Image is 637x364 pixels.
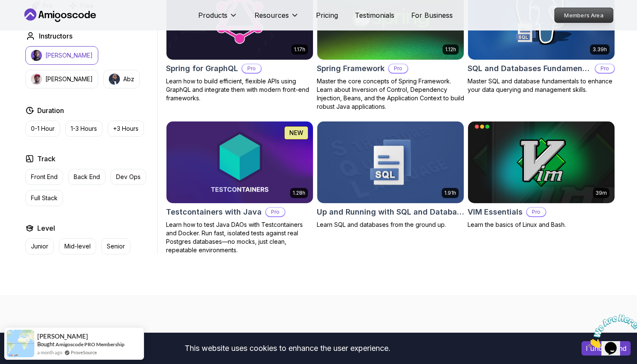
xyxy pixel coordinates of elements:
[294,46,305,53] p: 1.17h
[582,341,631,356] button: Accept cookies
[37,105,64,116] h2: Duration
[445,46,456,53] p: 1.12h
[468,206,523,218] h2: VIM Essentials
[289,129,303,137] p: NEW
[411,10,453,20] a: For Business
[444,190,456,196] p: 1.91h
[37,341,55,347] span: Bought
[103,70,140,88] button: instructor imgAbz
[317,206,464,218] h2: Up and Running with SQL and Databases
[584,311,637,351] iframe: chat widget
[595,64,614,73] p: Pro
[74,173,100,181] p: Back End
[293,190,305,196] p: 1.28h
[101,238,130,254] button: Senior
[468,121,615,204] img: VIM Essentials card
[316,10,338,20] a: Pricing
[166,221,313,254] p: Learn how to test Java DAOs with Testcontainers and Docker. Run fast, isolated tests against real...
[25,238,54,254] button: Junior
[554,8,614,23] a: Members Area
[116,173,141,181] p: Dev Ops
[71,124,97,133] p: 1-3 Hours
[468,63,591,74] h2: SQL and Databases Fundamentals
[71,349,97,356] a: ProveSource
[166,206,262,218] h2: Testcontainers with Java
[108,121,144,137] button: +3 Hours
[107,242,125,251] p: Senior
[113,124,138,133] p: +3 Hours
[317,121,464,229] a: Up and Running with SQL and Databases card1.91hUp and Running with SQL and DatabasesLearn SQL and...
[595,190,607,196] p: 39m
[468,121,615,229] a: VIM Essentials card39mVIM EssentialsProLearn the basics of Linux and Bash.
[64,242,91,251] p: Mid-level
[45,51,93,60] p: [PERSON_NAME]
[59,238,96,254] button: Mid-level
[198,10,227,20] p: Products
[39,31,72,41] h2: Instructors
[111,169,146,185] button: Dev Ops
[527,208,546,216] p: Pro
[266,208,285,216] p: Pro
[593,46,607,53] p: 3.39h
[255,10,299,27] button: Resources
[468,221,615,229] p: Learn the basics of Linux and Bash.
[37,154,55,164] h2: Track
[555,8,613,22] p: Members Area
[3,3,56,37] img: Chat attention grabber
[6,339,569,358] div: This website uses cookies to enhance the user experience.
[242,64,261,73] p: Pro
[25,121,60,137] button: 0-1 Hour
[317,77,464,111] p: Master the core concepts of Spring Framework. Learn about Inversion of Control, Dependency Inject...
[25,169,63,185] button: Front End
[468,77,615,94] p: Master SQL and database fundamentals to enhance your data querying and management skills.
[317,121,464,204] img: Up and Running with SQL and Databases card
[389,64,407,73] p: Pro
[31,50,42,61] img: instructor img
[255,10,289,20] p: Resources
[317,221,464,229] p: Learn SQL and databases from the ground up.
[166,77,313,102] p: Learn how to build efficient, flexible APIs using GraphQL and integrate them with modern front-en...
[109,74,120,85] img: instructor img
[55,341,125,347] a: Amigoscode PRO Membership
[166,63,238,74] h2: Spring for GraphQL
[166,121,313,204] img: Testcontainers with Java card
[37,349,62,356] span: a month ago
[123,75,134,83] p: Abz
[31,242,48,251] p: Junior
[25,190,63,206] button: Full Stack
[37,333,88,340] span: [PERSON_NAME]
[25,70,98,88] button: instructor img[PERSON_NAME]
[45,75,93,83] p: [PERSON_NAME]
[31,173,58,181] p: Front End
[25,46,98,65] button: instructor img[PERSON_NAME]
[37,223,55,233] h2: Level
[31,124,55,133] p: 0-1 Hour
[31,194,58,202] p: Full Stack
[31,74,42,85] img: instructor img
[166,121,313,255] a: Testcontainers with Java card1.28hNEWTestcontainers with JavaProLearn how to test Java DAOs with ...
[65,121,102,137] button: 1-3 Hours
[7,330,34,357] img: provesource social proof notification image
[355,10,394,20] a: Testimonials
[317,63,385,74] h2: Spring Framework
[68,169,105,185] button: Back End
[198,10,238,27] button: Products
